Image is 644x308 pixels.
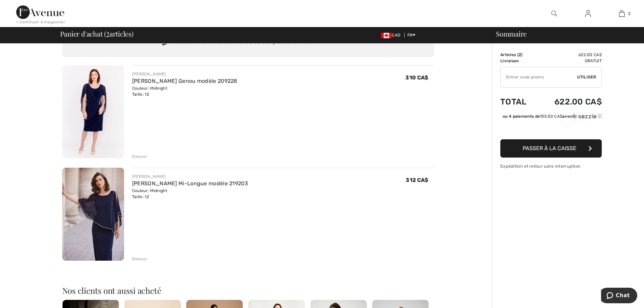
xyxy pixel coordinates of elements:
[132,153,147,160] div: Enlever
[551,9,557,18] img: recherche
[523,145,576,151] span: Passer à la caisse
[132,78,237,84] a: [PERSON_NAME] Genou modèle 209228
[132,85,237,97] div: Couleur: Midnight Taille: 12
[106,29,110,38] span: 2
[500,163,602,169] div: Expédition et retour sans interruption
[585,9,591,18] img: Mes infos
[381,33,403,38] span: CAD
[572,113,596,119] img: Sezzle
[405,74,428,81] span: 310 CA$
[605,9,638,18] a: 2
[501,67,577,87] input: Code promo
[132,173,248,180] div: [PERSON_NAME]
[406,177,428,183] span: 312 CA$
[536,90,602,113] td: 622.00 CA$
[580,9,596,18] a: Se connecter
[62,286,434,294] h2: Nos clients ont aussi acheté
[536,58,602,64] td: Gratuit
[60,30,134,37] span: Panier d'achat ( articles)
[132,180,248,187] a: [PERSON_NAME] Mi-Longue modèle 219203
[381,33,392,38] img: Canadian Dollar
[577,74,596,80] span: Utiliser
[500,90,536,113] td: Total
[132,188,248,200] div: Couleur: Midnight Taille: 12
[500,122,602,137] iframe: PayPal-paypal
[519,52,521,57] span: 2
[619,9,625,18] img: Mon panier
[500,139,602,158] button: Passer à la caisse
[503,113,602,119] div: ou 4 paiements de avec
[62,168,124,261] img: Robe Fourreau Mi-Longue modèle 219203
[601,288,637,305] iframe: Ouvre un widget dans lequel vous pouvez chatter avec l’un de nos agents
[500,52,536,58] td: Articles ( )
[488,30,640,37] div: Sommaire
[132,71,237,77] div: [PERSON_NAME]
[16,5,64,19] img: 1ère Avenue
[536,52,602,58] td: 622.00 CA$
[407,33,416,38] span: FR
[132,256,147,262] div: Enlever
[16,19,65,25] div: < Continuer à magasiner
[628,10,630,17] span: 2
[540,114,562,119] span: 155.50 CA$
[500,113,602,122] div: ou 4 paiements de155.50 CA$avecSezzle Cliquez pour en savoir plus sur Sezzle
[62,65,124,158] img: Robe Fourreau Genou modèle 209228
[500,58,536,64] td: Livraison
